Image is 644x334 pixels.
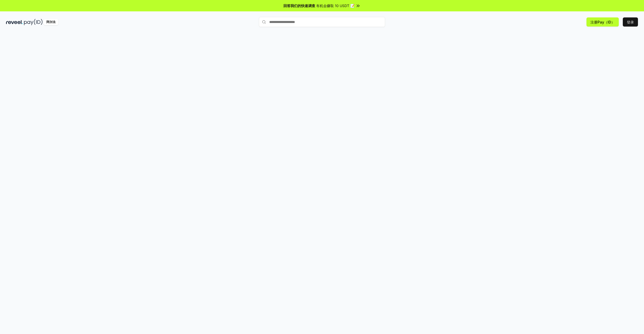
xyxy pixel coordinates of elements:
button: 登录 [623,17,638,27]
span: 有机会赚取 10 USDT 📝 [316,3,355,8]
div: 阿尔法 [44,19,58,25]
button: 注册Pay（ID） [586,17,619,27]
img: pay_id [24,19,43,25]
span: 回答我们的快速调查 [283,3,315,8]
img: reveel_dark [6,19,23,25]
